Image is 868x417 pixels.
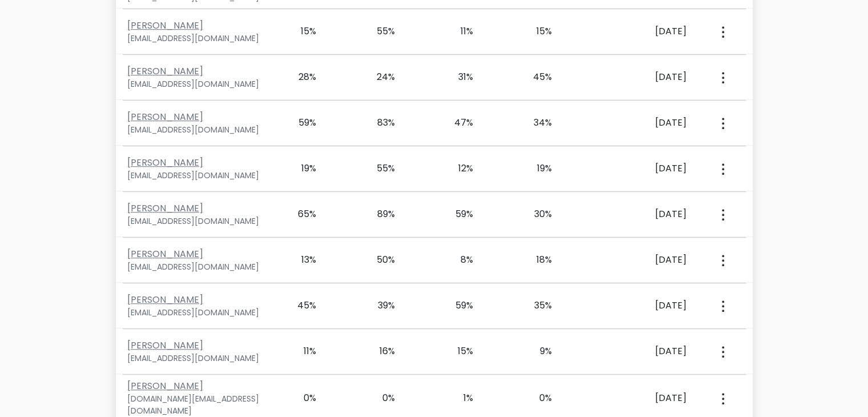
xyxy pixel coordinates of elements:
div: 18% [519,253,552,267]
div: 65% [284,207,317,221]
div: 30% [519,207,552,221]
div: 24% [362,70,395,84]
div: [EMAIL_ADDRESS][DOMAIN_NAME] [127,124,271,136]
div: [DATE] [598,299,687,312]
div: 89% [362,207,395,221]
div: 19% [519,162,552,175]
div: 13% [284,253,317,267]
a: [PERSON_NAME] [127,379,203,392]
div: [DATE] [598,116,687,130]
div: 55% [362,25,395,38]
div: 59% [441,207,474,221]
div: 83% [362,116,395,130]
div: 8% [441,253,474,267]
div: 16% [362,344,395,358]
a: [PERSON_NAME] [127,247,203,260]
div: 47% [441,116,474,130]
a: [PERSON_NAME] [127,65,203,78]
div: 55% [362,162,395,175]
a: [PERSON_NAME] [127,110,203,123]
div: [DATE] [598,70,687,84]
div: [DATE] [598,207,687,221]
div: [EMAIL_ADDRESS][DOMAIN_NAME] [127,307,271,319]
a: [PERSON_NAME] [127,339,203,352]
div: [DATE] [598,25,687,38]
div: [EMAIL_ADDRESS][DOMAIN_NAME] [127,78,271,90]
div: 0% [284,391,317,405]
div: 11% [441,25,474,38]
div: 50% [362,253,395,267]
a: [PERSON_NAME] [127,202,203,215]
div: 45% [519,70,552,84]
div: 39% [362,299,395,312]
div: 45% [284,299,317,312]
a: [PERSON_NAME] [127,156,203,169]
div: 15% [284,25,317,38]
div: 19% [284,162,317,175]
div: 11% [284,344,317,358]
a: [PERSON_NAME] [127,293,203,306]
div: [EMAIL_ADDRESS][DOMAIN_NAME] [127,215,271,227]
div: [DATE] [598,253,687,267]
div: [EMAIL_ADDRESS][DOMAIN_NAME] [127,352,271,364]
a: [PERSON_NAME] [127,19,203,32]
div: 35% [519,299,552,312]
div: 15% [441,344,474,358]
div: [DATE] [598,391,687,405]
div: [DOMAIN_NAME][EMAIL_ADDRESS][DOMAIN_NAME] [127,393,271,417]
div: 59% [441,299,474,312]
div: 9% [519,344,552,358]
div: 59% [284,116,317,130]
div: 0% [519,391,552,405]
div: [EMAIL_ADDRESS][DOMAIN_NAME] [127,170,271,182]
div: 34% [519,116,552,130]
div: [DATE] [598,162,687,175]
div: 15% [519,25,552,38]
div: [DATE] [598,344,687,358]
div: 1% [441,391,474,405]
div: [EMAIL_ADDRESS][DOMAIN_NAME] [127,261,271,273]
div: 31% [441,70,474,84]
div: 28% [284,70,317,84]
div: 12% [441,162,474,175]
div: 0% [362,391,395,405]
div: [EMAIL_ADDRESS][DOMAIN_NAME] [127,33,271,45]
